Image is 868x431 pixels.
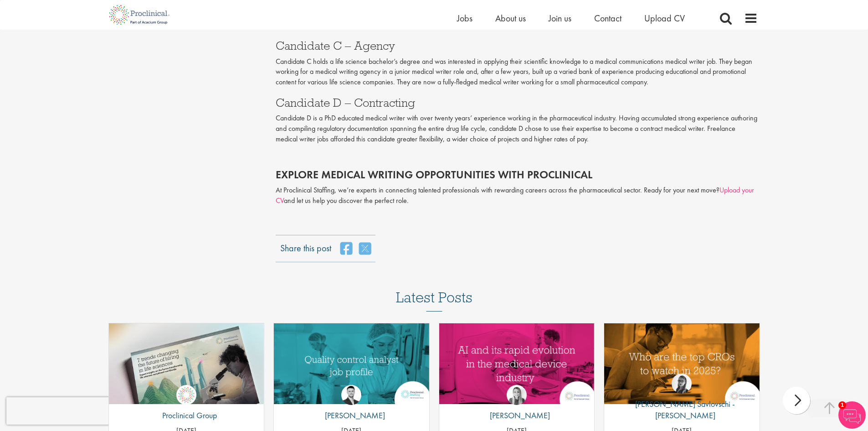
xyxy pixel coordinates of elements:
[644,12,685,24] a: Upload CV
[672,374,692,394] img: Theodora Savlovschi - Wicks
[783,387,810,414] div: next
[604,323,760,404] a: Link to a post
[439,323,595,404] a: Link to a post
[838,401,866,429] img: Chatbot
[276,113,758,145] p: Candidate D is a PhD educated medical writer with over twenty years’ experience working in the ph...
[439,323,595,404] img: AI and Its Impact on the Medical Device Industry | Proclinical
[341,385,361,405] img: Joshua Godden
[274,323,429,404] a: Link to a post
[604,374,760,426] a: Theodora Savlovschi - Wicks [PERSON_NAME] Savlovschi - [PERSON_NAME]
[276,40,758,52] h3: Candidate C – Agency
[109,323,264,411] img: Proclinical: Life sciences hiring trends report 2025
[276,169,758,181] h2: Explore medical writing opportunities with Proclinical
[483,385,550,426] a: Hannah Burke [PERSON_NAME]
[109,323,264,404] a: Link to a post
[155,385,217,426] a: Proclinical Group Proclinical Group
[176,385,196,405] img: Proclinical Group
[274,323,429,404] img: quality control analyst job profile
[6,397,123,425] iframe: reCAPTCHA
[276,185,758,206] p: At Proclinical Staffing, we’re experts in connecting talented professionals with rewarding career...
[276,185,754,205] a: Upload your CV
[507,385,527,405] img: Hannah Burke
[276,57,758,88] p: Candidate C holds a life science bachelor’s degree and was interested in applying their scientifi...
[396,290,473,312] h3: Latest Posts
[604,398,760,421] p: [PERSON_NAME] Savlovschi - [PERSON_NAME]
[359,242,371,255] a: share on twitter
[276,97,758,109] h3: Candidate D – Contracting
[318,410,385,421] p: [PERSON_NAME]
[483,410,550,421] p: [PERSON_NAME]
[549,12,571,24] a: Join us
[457,12,473,24] a: Jobs
[838,401,846,409] span: 1
[495,12,526,24] a: About us
[594,12,621,24] a: Contact
[280,242,331,248] label: Share this post
[604,323,760,404] img: Top 10 CROs 2025 | Proclinical
[340,242,352,255] a: share on facebook
[155,410,217,421] p: Proclinical Group
[318,385,385,426] a: Joshua Godden [PERSON_NAME]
